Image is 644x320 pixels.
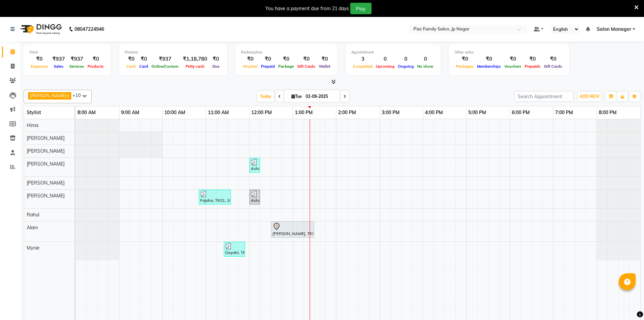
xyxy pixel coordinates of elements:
[73,92,86,98] span: +10
[616,293,637,313] iframe: chat widget
[380,108,401,118] a: 3:00 PM
[290,94,304,99] span: Tue
[86,55,105,63] div: ₹0
[351,49,435,55] div: Appointment
[523,55,542,63] div: ₹0
[241,49,332,55] div: Redemption
[542,55,564,63] div: ₹0
[336,108,358,118] a: 2:00 PM
[150,55,180,63] div: ₹937
[350,3,372,14] button: Pay
[50,55,68,63] div: ₹937
[29,49,105,55] div: Total
[17,20,64,39] img: logo
[27,193,65,199] span: [PERSON_NAME]
[224,243,244,256] div: Gayatri, TK03, 11:25 AM-11:55 AM, THREADING - EYEBROWS (₹58),THREADING - UPPER LIP (₹40)
[52,64,65,69] span: Sales
[199,191,230,204] div: Fajaha, TK01, 10:50 AM-11:35 AM, DEEP CONDTIONING (₹499),HAIRCUT AND STYLE - BLOWDRY SHORT (₹353)
[510,108,531,118] a: 6:00 PM
[317,64,332,69] span: Wallet
[27,245,40,251] span: Mynie
[503,64,523,69] span: Vouchers
[475,64,503,69] span: Memberships
[125,55,138,63] div: ₹0
[250,159,259,172] div: Asha, TK02, 12:00 PM-12:15 PM, THREADING - UPPER LIP (₹40)
[27,161,65,167] span: [PERSON_NAME]
[374,64,396,69] span: Upcoming
[138,55,150,63] div: ₹0
[27,212,39,218] span: Rahul
[206,108,231,118] a: 11:00 AM
[396,64,415,69] span: Ongoing
[295,55,317,63] div: ₹0
[597,26,631,33] span: Salon Manager
[475,55,503,63] div: ₹0
[27,135,65,141] span: [PERSON_NAME]
[272,222,313,237] div: [PERSON_NAME], TK04, 12:30 PM-01:30 PM, COMBO (999)
[351,55,374,63] div: 3
[250,191,259,204] div: Asha, TK02, 12:00 PM-12:15 PM, THREADING - EYEBROWS
[184,64,206,69] span: Petty cash
[597,108,618,118] a: 8:00 PM
[119,108,141,118] a: 9:00 AM
[265,5,349,12] div: You have a payment due from 21 days
[317,55,332,63] div: ₹0
[211,64,221,69] span: Due
[454,55,475,63] div: ₹0
[138,64,150,69] span: Card
[163,108,187,118] a: 10:00 AM
[68,64,86,69] span: Services
[68,55,86,63] div: ₹937
[454,64,475,69] span: Packages
[277,55,295,63] div: ₹0
[467,108,488,118] a: 5:00 PM
[76,108,97,118] a: 8:00 AM
[27,122,38,128] span: Hima
[27,225,38,231] span: Alam
[259,64,277,69] span: Prepaid
[74,20,104,39] b: 08047224946
[553,108,575,118] a: 7:00 PM
[241,64,259,69] span: Voucher
[295,64,317,69] span: Gift Cards
[396,55,415,63] div: 0
[579,94,599,99] span: ADD NEW
[29,55,50,63] div: ₹0
[515,91,574,102] input: Search Appointment
[277,64,295,69] span: Package
[86,64,105,69] span: Products
[180,55,210,63] div: ₹1,18,780
[27,180,65,186] span: [PERSON_NAME]
[27,109,41,115] span: Stylist
[210,55,222,63] div: ₹0
[150,64,180,69] span: Online/Custom
[257,91,274,102] span: Today
[66,93,69,98] a: x
[249,108,273,118] a: 12:00 PM
[523,64,542,69] span: Prepaids
[304,91,337,102] input: 2025-09-02
[454,49,564,55] div: Other sales
[293,108,314,118] a: 1:00 PM
[27,148,65,154] span: [PERSON_NAME]
[542,64,564,69] span: Gift Cards
[423,108,445,118] a: 4:00 PM
[241,55,259,63] div: ₹0
[374,55,396,63] div: 0
[29,64,50,69] span: Expenses
[259,55,277,63] div: ₹0
[125,49,222,55] div: Finance
[415,55,435,63] div: 0
[415,64,435,69] span: No show
[578,92,601,101] button: ADD NEW
[503,55,523,63] div: ₹0
[30,93,66,98] span: [PERSON_NAME]
[125,64,138,69] span: Cash
[351,64,374,69] span: Completed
